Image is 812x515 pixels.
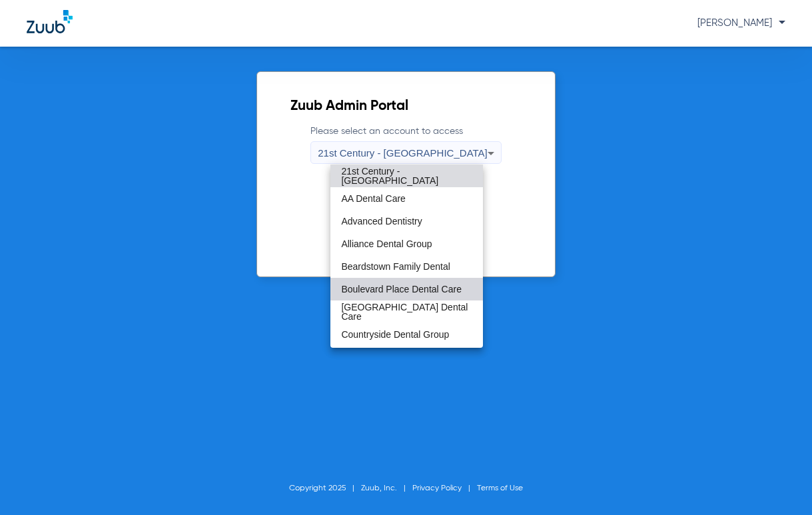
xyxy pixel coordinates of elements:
span: [GEOGRAPHIC_DATA] Dental Care [341,302,472,321]
span: Advanced Dentistry [341,217,422,226]
span: Boulevard Place Dental Care [341,284,462,294]
span: Countryside Dental Group [341,330,449,339]
span: 21st Century - [GEOGRAPHIC_DATA] [341,167,472,185]
span: Beardstown Family Dental [341,262,450,271]
span: Alliance Dental Group [341,239,432,249]
span: AA Dental Care [341,194,406,203]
